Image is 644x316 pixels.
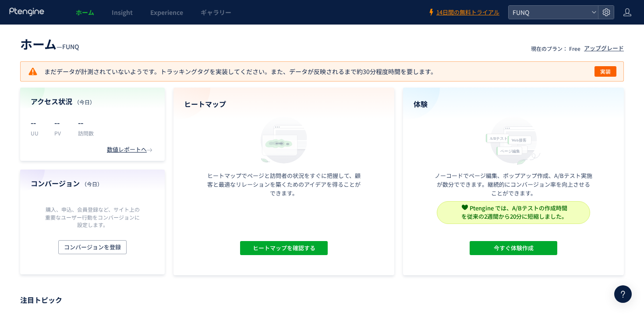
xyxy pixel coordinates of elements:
h4: アクセス状況 [31,96,154,107]
p: ノーコードでページ編集、ポップアップ作成、A/Bテスト実施が数分でできます。継続的にコンバージョン率を向上させることができます。 [435,171,592,198]
p: ヒートマップでページと訪問者の状況をすぐに把握して、顧客と最適なリレーションを築くためのアイデアを得ることができます。 [205,171,363,198]
h4: 体験 [414,99,613,109]
span: ホーム [76,8,94,17]
h4: コンバージョン [31,178,154,188]
p: -- [31,115,44,129]
span: （今日） [81,180,103,188]
div: アップグレード [584,44,624,53]
span: ギャラリー [201,8,231,17]
span: ホーム [20,35,57,53]
div: 数値レポートへ [107,146,154,154]
span: 実装 [600,66,611,77]
a: 14日間の無料トライアル [428,8,499,17]
span: 14日間の無料トライアル [436,8,499,17]
span: FUNQ [62,42,79,51]
p: -- [78,115,94,129]
div: — [20,35,79,53]
p: まだデータが計測されていないようです。トラッキングタグを実装してください。また、データが反映されるまで約30分程度時間を要します。 [28,66,437,77]
p: 注目トピック [20,293,624,307]
h4: ヒートマップ [184,99,384,109]
span: FUNQ [510,6,588,19]
button: ヒートマップを確認する [240,241,328,255]
span: Insight [112,8,133,17]
span: 今すぐ体験作成 [494,241,534,255]
button: 実装 [594,66,616,77]
p: 訪問数 [78,129,94,137]
span: コンバージョンを登録 [64,240,121,254]
span: （今日） [74,98,95,106]
p: PV [54,129,67,137]
span: Experience [150,8,183,17]
span: Ptengine では、A/Bテストの作成時間 を従来の2週間から20分に短縮しました。 [461,204,567,220]
img: home_experience_onbo_jp-C5-EgdA0.svg [481,114,545,166]
img: svg+xml,%3c [462,204,468,210]
p: UU [31,129,44,137]
p: -- [54,115,67,129]
span: ヒートマップを確認する [253,241,315,255]
button: コンバージョンを登録 [58,240,127,254]
p: 購入、申込、会員登録など、サイト上の重要なユーザー行動をコンバージョンに設定します。 [43,206,142,228]
button: 今すぐ体験作成 [470,241,557,255]
p: 現在のプラン： Free [531,45,580,52]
